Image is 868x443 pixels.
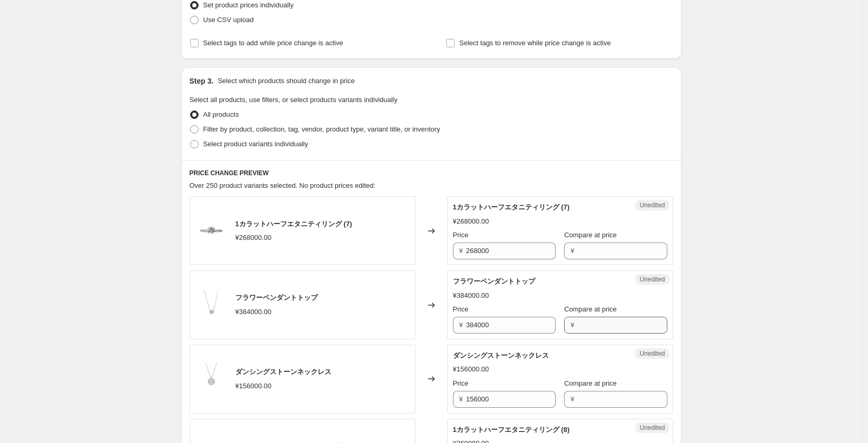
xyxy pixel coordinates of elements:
[570,321,574,329] span: ¥
[459,247,463,255] span: ¥
[639,424,665,432] span: Unedited
[639,349,665,358] span: Unedited
[190,182,376,189] span: Over 250 product variants selected. No product prices edited:
[235,233,272,243] div: ¥268000.00
[190,169,673,177] h6: PRICE CHANGE PREVIEW
[453,231,469,239] span: Price
[459,395,463,403] span: ¥
[195,363,227,395] img: f1b4daf41a0d39441e256e774a453d75_80x.png
[570,247,574,255] span: ¥
[203,1,294,9] span: Set product prices individually
[190,96,398,104] span: Select all products, use filters, or select products variants individually
[218,76,354,86] p: Select which products should change in price
[195,289,227,321] img: bc40cbe6fb57ccce89bab8f3b8e958c7_0cf3468f-043e-4f26-8b2e-7ad3c2f199fa_80x.png
[564,231,617,239] span: Compare at price
[459,321,463,329] span: ¥
[570,395,574,403] span: ¥
[190,76,214,86] h2: Step 3.
[195,215,227,247] img: a723b4222a86436d87e77ba5c84ba9c9_80x.png
[235,220,352,228] span: 1カラットハーフエタニティリング (7)
[453,351,549,359] span: ダンシングストーンネックレス
[203,110,239,118] span: All products
[235,381,272,391] div: ¥156000.00
[453,305,469,313] span: Price
[453,203,570,211] span: 1カラットハーフエタニティリング (7)
[203,125,440,133] span: Filter by product, collection, tag, vendor, product type, variant title, or inventory
[564,379,617,387] span: Compare at price
[235,368,331,376] span: ダンシングストーンネックレス
[639,275,665,284] span: Unedited
[453,290,489,301] div: ¥384000.00
[453,426,570,434] span: 1カラットハーフエタニティリング (8)
[564,305,617,313] span: Compare at price
[453,216,489,227] div: ¥268000.00
[453,277,535,285] span: フラワーペンダントトップ
[203,39,343,47] span: Select tags to add while price change is active
[459,39,611,47] span: Select tags to remove while price change is active
[639,201,665,209] span: Unedited
[203,140,308,148] span: Select product variants individually
[453,364,489,375] div: ¥156000.00
[453,379,469,387] span: Price
[203,16,254,24] span: Use CSV upload
[235,294,318,301] span: フラワーペンダントトップ
[235,307,272,317] div: ¥384000.00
